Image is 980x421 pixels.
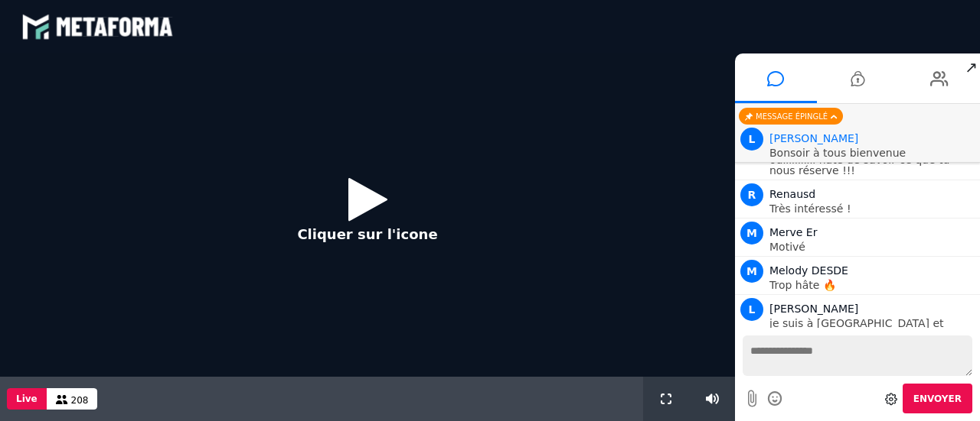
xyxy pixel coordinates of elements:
span: Merve Er [769,226,817,238]
p: Bonsoir à tous bienvenue [769,147,976,158]
button: Cliquer sur l'icone [282,166,452,264]
span: M [740,260,763,283]
span: Melody DESDE [769,264,848,277]
span: Envoyer [913,393,962,404]
span: L [740,298,763,321]
span: M [740,222,763,245]
span: [PERSON_NAME] [769,303,858,315]
span: ↗ [962,53,980,81]
p: Cliquer sur l'icone [297,224,437,245]
span: Animateur [769,132,858,144]
span: R [740,183,763,206]
button: Live [7,388,47,410]
span: L [740,128,763,151]
p: Trop hâte 🔥 [769,280,976,290]
button: Envoyer [903,384,972,413]
p: Motivé [769,241,976,252]
span: 208 [71,395,89,406]
p: Très intéressé ! [769,203,976,214]
span: Renausd [769,188,815,200]
div: Message épinglé [739,108,843,125]
p: ouiiiiiiiiiii hâte de savoir ce que tu nous réserve !!! [769,154,976,176]
p: je suis à [GEOGRAPHIC_DATA] et hyeres [769,318,976,339]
